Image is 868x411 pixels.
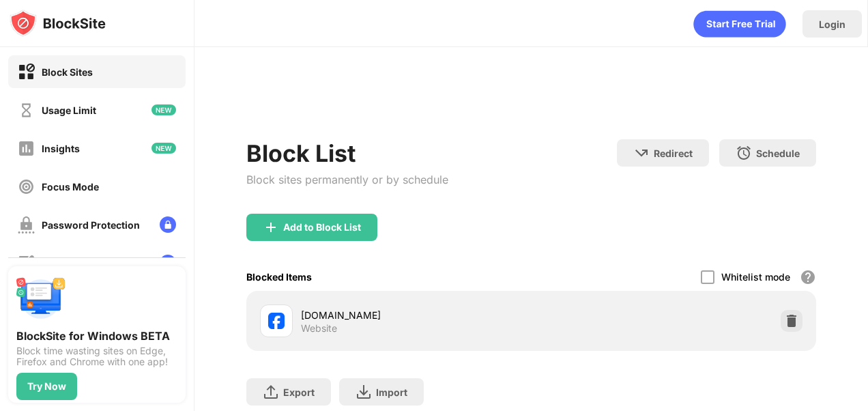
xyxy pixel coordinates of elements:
[756,147,800,159] div: Schedule
[151,104,176,115] img: new-icon.svg
[283,222,361,233] div: Add to Block List
[18,102,35,119] img: time-usage-off.svg
[42,219,140,231] div: Password Protection
[10,10,106,37] img: logo-blocksite.svg
[246,173,448,186] div: Block sites permanently or by schedule
[283,386,315,398] div: Export
[160,216,176,233] img: lock-menu.svg
[42,66,93,78] div: Block Sites
[16,329,177,343] div: BlockSite for Windows BETA
[27,381,66,392] div: Try Now
[42,181,99,193] div: Focus Mode
[18,178,35,195] img: focus-off.svg
[42,104,96,116] div: Usage Limit
[693,10,786,38] div: animation
[301,308,531,322] div: [DOMAIN_NAME]
[654,147,693,159] div: Redirect
[18,216,35,233] img: password-protection-off.svg
[376,386,407,398] div: Import
[16,345,177,367] div: Block time wasting sites on Edge, Firefox and Chrome with one app!
[246,85,815,123] iframe: Banner
[42,143,80,154] div: Insights
[18,255,35,272] img: customize-block-page-off.svg
[16,274,66,324] img: push-desktop.svg
[246,271,312,283] div: Blocked Items
[18,140,35,157] img: insights-off.svg
[151,143,176,154] img: new-icon.svg
[268,313,285,329] img: favicons
[18,63,35,81] img: block-on.svg
[819,18,845,30] div: Login
[721,271,790,283] div: Whitelist mode
[246,139,448,167] div: Block List
[160,255,176,271] img: lock-menu.svg
[301,322,337,335] div: Website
